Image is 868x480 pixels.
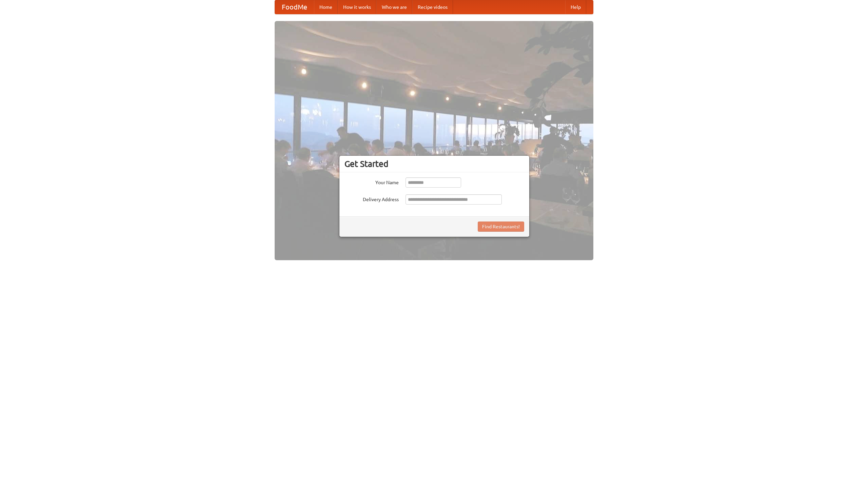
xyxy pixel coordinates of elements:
label: Your Name [344,177,399,186]
a: FoodMe [275,0,314,14]
a: Help [565,0,586,14]
a: Recipe videos [412,0,453,14]
a: How it works [338,0,376,14]
button: Find Restaurants! [478,222,524,232]
h3: Get Started [344,159,524,169]
a: Who we are [376,0,412,14]
a: Home [314,0,338,14]
label: Delivery Address [344,194,399,203]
